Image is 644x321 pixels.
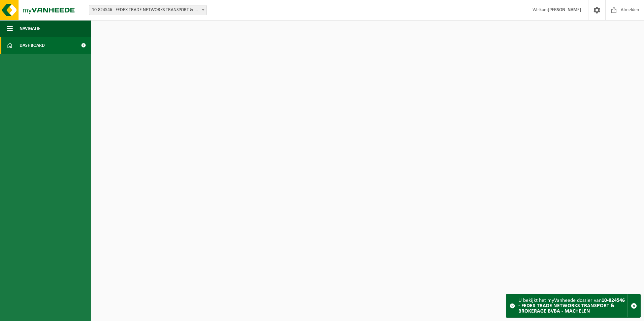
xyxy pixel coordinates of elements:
[20,20,40,37] span: Navigatie
[518,298,625,314] strong: 10-824546 - FEDEX TRADE NETWORKS TRANSPORT & BROKERAGE BVBA - MACHELEN
[548,7,581,12] strong: [PERSON_NAME]
[20,37,45,54] span: Dashboard
[89,5,207,15] span: 10-824546 - FEDEX TRADE NETWORKS TRANSPORT & BROKERAGE BVBA - MACHELEN
[89,5,206,15] span: 10-824546 - FEDEX TRADE NETWORKS TRANSPORT & BROKERAGE BVBA - MACHELEN
[518,294,627,317] div: U bekijkt het myVanheede dossier van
